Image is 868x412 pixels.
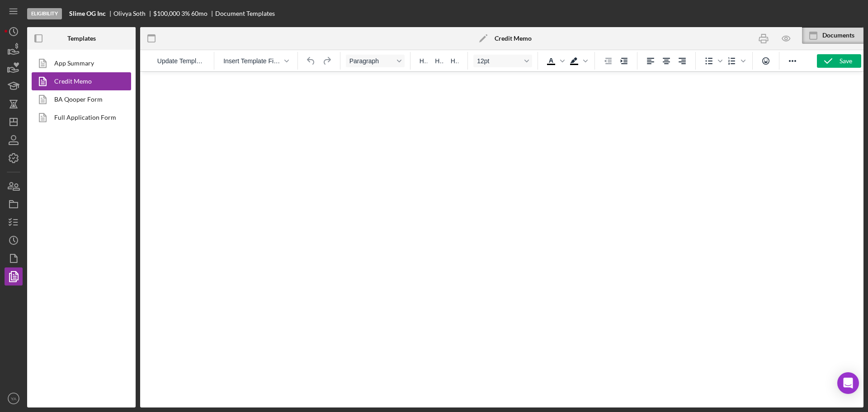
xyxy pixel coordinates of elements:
div: Bullet list [701,55,724,67]
button: Font size 12pt [473,55,532,67]
span: Insert Template Field [223,57,281,65]
iframe: Rich Text Area [285,72,719,407]
button: Emojis [758,55,774,67]
button: Insert Template Field [220,55,292,67]
div: 3 % [181,10,190,17]
div: Document Templates [215,10,275,17]
span: 12pt [477,57,521,65]
button: Heading 1 [416,55,431,67]
button: Heading 2 [431,55,447,67]
a: App Summary [32,54,127,72]
button: Align right [675,55,690,67]
a: Full Application Form [32,108,127,126]
div: Olivya Soth [113,10,153,17]
button: Increase indent [616,55,632,67]
b: Slime OG Inc [69,10,106,17]
div: Documents [822,32,863,39]
button: Save [817,54,861,68]
span: H3 [451,57,459,65]
b: Templates [67,35,96,42]
button: Decrease indent [600,55,616,67]
button: Reset the template to the current product template value [154,55,208,67]
div: Save [840,54,852,68]
button: Undo [303,55,319,67]
button: Format Paragraph [346,55,405,67]
button: Align left [643,55,658,67]
div: 60 mo [191,10,208,17]
button: Reveal or hide additional toolbar items [785,55,800,67]
span: H2 [435,57,443,65]
button: Redo [319,55,335,67]
a: BA Qooper Form [32,90,127,108]
span: H1 [420,57,428,65]
div: Open Intercom Messenger [837,372,859,394]
b: Credit Memo [495,35,532,42]
span: $100,000 [153,9,180,17]
button: Align center [659,55,674,67]
a: Credit Memo [32,72,127,90]
text: YA [11,396,17,401]
span: Paragraph [349,57,394,65]
div: Numbered list [724,55,747,67]
div: Eligibility [27,8,62,19]
div: Text color Black [543,55,566,67]
button: Heading 3 [447,55,462,67]
span: Update Template [157,57,205,65]
div: Background color Black [566,55,589,67]
button: YA [5,389,23,407]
